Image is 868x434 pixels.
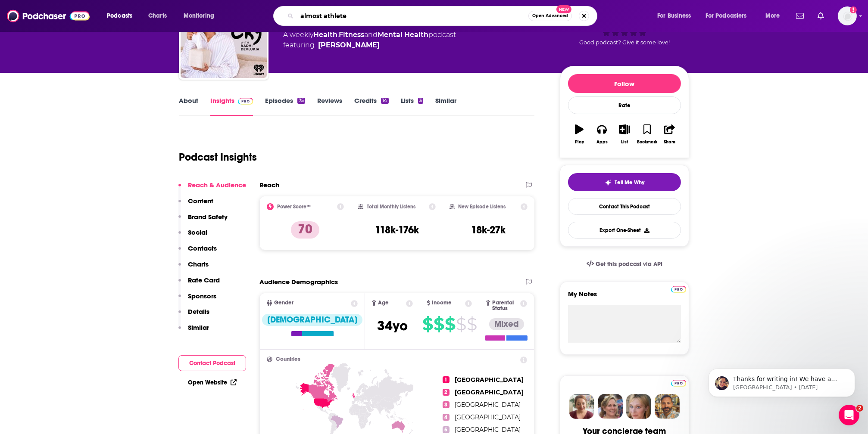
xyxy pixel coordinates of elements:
span: Good podcast? Give it some love! [579,39,670,46]
span: [GEOGRAPHIC_DATA] [455,401,521,409]
button: Similar [178,323,209,339]
span: $ [456,317,466,331]
span: 34 yo [377,317,408,334]
div: Bookmark [637,139,657,145]
button: Export One-Sheet [568,222,681,239]
img: Podchaser Pro [671,286,686,293]
div: Mixed [489,318,524,330]
button: Follow [568,74,681,93]
div: Apps [596,139,608,145]
p: Social [188,228,207,236]
img: Jules Profile [626,394,651,419]
img: Sydney Profile [569,394,594,419]
a: Open Website [188,379,237,386]
iframe: Intercom live chat [839,405,859,425]
button: Show profile menu [838,6,857,25]
span: featuring [283,40,456,50]
a: Reviews [317,96,342,116]
span: For Podcasters [706,10,747,22]
span: $ [434,317,444,331]
p: Sponsors [188,292,216,300]
a: Show notifications dropdown [814,9,827,23]
a: Pro website [671,378,686,387]
label: My Notes [568,290,681,305]
button: Sponsors [178,292,216,308]
span: and [364,31,378,39]
h2: Total Monthly Listens [367,204,415,210]
p: Reach & Audience [188,181,246,189]
span: 2 [443,389,450,396]
a: About [179,96,198,116]
div: 3 [418,98,423,104]
span: 3 [443,401,450,408]
div: Rate [568,96,681,114]
h2: Reach [259,181,279,189]
span: [GEOGRAPHIC_DATA] [455,376,524,384]
div: [DEMOGRAPHIC_DATA] [262,314,362,326]
button: Apps [590,119,613,150]
a: Episodes75 [265,96,305,116]
img: tell me why sparkle [605,179,612,186]
span: $ [467,317,477,331]
span: [GEOGRAPHIC_DATA] [455,388,524,396]
span: [GEOGRAPHIC_DATA] [455,426,521,434]
button: open menu [759,9,791,23]
div: Search podcasts, credits, & more... [281,6,606,26]
a: Similar [435,96,456,116]
span: Tell Me Why [615,179,645,186]
h3: 118k-176k [375,223,419,236]
a: InsightsPodchaser Pro [210,96,253,116]
button: Details [178,307,209,323]
span: More [765,10,780,22]
span: $ [445,317,455,331]
span: Podcasts [107,10,132,22]
span: Monitoring [184,10,214,22]
span: 2 [856,405,863,412]
p: Similar [188,323,209,332]
a: Fitness [339,31,364,39]
div: Play [575,139,584,145]
div: 14 [381,98,388,104]
a: Pro website [671,285,686,293]
span: Open Advanced [532,14,568,18]
h2: New Episode Listens [458,204,506,210]
p: Contacts [188,244,217,252]
p: Rate Card [188,276,220,284]
span: Gender [274,300,293,306]
span: , [337,31,339,39]
span: For Business [657,10,691,22]
h1: Podcast Insights [179,151,257,164]
a: Credits14 [354,96,388,116]
input: Search podcasts, credits, & more... [297,9,528,23]
button: tell me why sparkleTell Me Why [568,173,681,191]
button: Contact Podcast [178,355,246,371]
button: open menu [700,9,759,23]
div: 75 [297,98,305,104]
button: Contacts [178,244,217,260]
p: Charts [188,260,209,268]
button: List [613,119,636,150]
a: Get this podcast via API [580,254,669,275]
div: List [621,139,628,145]
button: Bookmark [636,119,658,150]
img: Podchaser Pro [671,380,686,387]
span: Age [378,300,389,306]
button: Content [178,197,213,213]
h3: 18k-27k [471,223,506,236]
p: Details [188,307,209,316]
p: Brand Safety [188,213,228,221]
button: open menu [178,9,225,23]
button: Reach & Audience [178,181,246,197]
button: Rate Card [178,276,220,292]
button: Social [178,228,207,244]
svg: Add a profile image [850,6,857,13]
button: Share [659,119,681,150]
span: 5 [443,426,450,433]
div: Share [664,139,675,145]
button: open menu [101,9,144,23]
div: A weekly podcast [283,30,456,50]
button: Play [568,119,590,150]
